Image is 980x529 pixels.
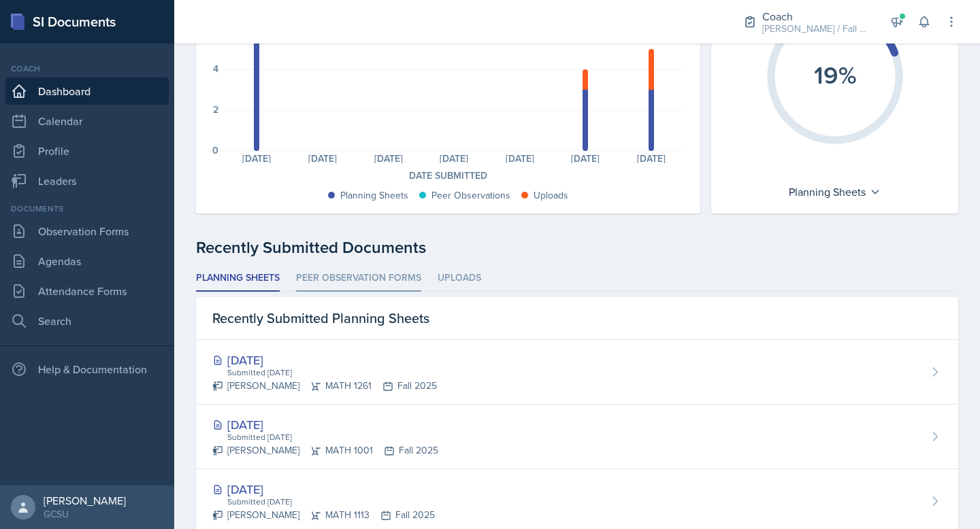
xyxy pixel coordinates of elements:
div: [DATE] [290,154,356,163]
div: [PERSON_NAME] MATH 1261 Fall 2025 [212,379,437,393]
div: Coach [5,63,169,75]
a: [DATE] Submitted [DATE] [PERSON_NAME]MATH 1261Fall 2025 [196,340,958,405]
div: Peer Observations [431,188,510,203]
div: Recently Submitted Documents [196,235,958,260]
div: Coach [762,8,871,24]
a: [DATE] Submitted [DATE] [PERSON_NAME]MATH 1001Fall 2025 [196,405,958,469]
text: 19% [813,57,856,92]
div: [DATE] [553,154,619,163]
div: 4 [213,64,218,73]
div: Submitted [DATE] [226,366,437,379]
div: Submitted [DATE] [226,496,435,508]
a: Agendas [5,248,169,275]
div: [PERSON_NAME] MATH 1113 Fall 2025 [212,508,435,522]
li: Planning Sheets [196,265,280,292]
div: [DATE] [421,154,487,163]
a: Attendance Forms [5,277,169,305]
div: Submitted [DATE] [226,431,438,443]
div: Help & Documentation [5,356,169,383]
div: [DATE] [487,154,553,163]
div: [DATE] [212,480,435,498]
a: Search [5,307,169,335]
a: Observation Forms [5,218,169,245]
div: [DATE] [355,154,421,163]
div: [DATE] [619,154,685,163]
div: Date Submitted [212,169,684,183]
div: 2 [213,105,218,114]
a: Profile [5,137,169,165]
div: [DATE] [212,351,437,369]
li: Uploads [438,265,481,292]
div: Planning Sheets [782,181,887,203]
div: Recently Submitted Planning Sheets [196,297,958,340]
div: Documents [5,203,169,215]
div: [PERSON_NAME] MATH 1001 Fall 2025 [212,443,438,458]
li: Peer Observation Forms [296,265,421,292]
div: Planning Sheets [340,188,408,203]
div: 0 [212,146,218,155]
a: Dashboard [5,78,169,105]
div: [PERSON_NAME] [44,494,126,507]
a: Leaders [5,167,169,194]
div: [PERSON_NAME] / Fall 2025 [762,22,871,36]
div: GCSU [44,507,126,521]
a: Calendar [5,107,169,135]
div: Uploads [534,188,568,203]
div: [DATE] [224,154,290,163]
div: [DATE] [212,415,438,434]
